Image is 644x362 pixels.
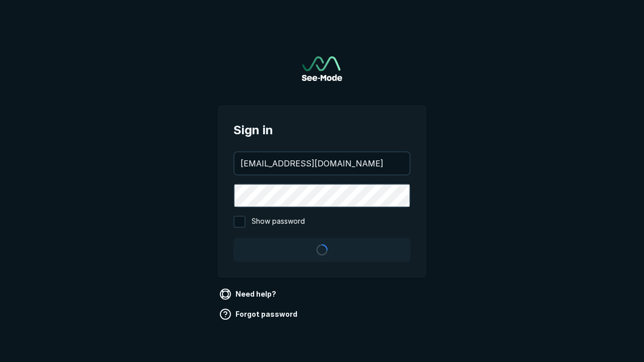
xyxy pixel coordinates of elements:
a: Need help? [217,286,280,302]
input: your@email.com [234,152,410,174]
a: Forgot password [217,306,301,322]
span: Sign in [233,121,411,139]
a: Go to sign in [302,56,342,81]
img: See-Mode Logo [302,56,342,81]
span: Show password [252,216,305,228]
